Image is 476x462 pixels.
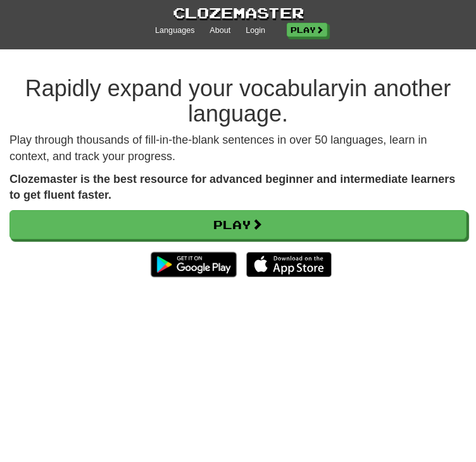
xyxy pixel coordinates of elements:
img: Get it on Google Play [144,246,242,284]
a: Login [246,25,265,37]
a: Languages [155,25,194,37]
a: About [210,25,230,37]
a: Play [287,23,327,37]
p: Play through thousands of fill-in-the-blank sentences in over 50 languages, learn in context, and... [9,132,467,165]
a: Clozemaster [173,3,304,23]
strong: Clozemaster is the best resource for advanced beginner and intermediate learners to get fluent fa... [9,173,455,202]
img: Download_on_the_App_Store_Badge_US-UK_135x40-25178aeef6eb6b83b96f5f2d004eda3bffbb37122de64afbaef7... [246,252,332,277]
a: Play [9,210,467,239]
